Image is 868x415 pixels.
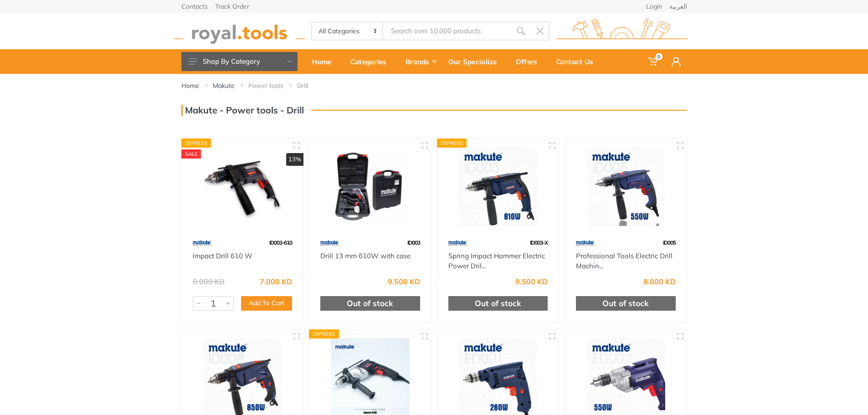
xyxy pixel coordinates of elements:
[174,19,305,44] img: royal.tools Logo
[576,251,673,271] a: Professional Tools Electric Drill Machin...
[550,52,606,71] div: Contact Us
[181,81,687,90] nav: breadcrumb
[269,239,292,246] span: ID003-610
[448,235,467,251] img: 59.webp
[312,22,384,40] select: Category
[286,153,303,166] div: 13%
[515,278,548,285] div: 9.500 KD
[320,235,339,251] img: 59.webp
[306,49,344,74] a: Home
[193,235,212,251] img: 59.webp
[509,52,550,71] div: Offers
[181,105,304,116] h3: Makute - Power tools - Drill
[448,296,548,311] div: Out of stock
[190,147,295,226] img: Royal Tools - Impact Drill 610 W
[655,53,663,60] span: 0
[213,81,235,90] a: Makute
[344,52,399,71] div: Categories
[181,3,208,10] a: Contacts
[663,239,676,246] span: ID005
[241,296,292,311] button: Add To Cart
[643,278,676,285] div: 8.000 KD
[550,49,606,74] a: Contact Us
[407,239,420,246] span: ID003
[181,52,298,71] button: Shop By Category
[556,19,687,44] img: royal.tools Logo
[344,49,399,74] a: Categories
[181,138,211,148] div: Express
[248,81,283,90] a: Power tools
[260,278,292,285] div: 7.000 KD
[297,81,322,90] li: Drill
[193,251,252,260] a: Impact Drill 610 W
[437,138,467,148] div: Express
[383,21,511,41] input: Site search
[530,239,548,246] span: ID003-X
[320,251,411,260] a: Drill 13 mm 610W with case
[669,3,687,10] a: العربية
[448,251,545,271] a: Spring Impact Hammer Electric Power Dril...
[181,81,199,90] a: Home
[215,3,249,10] a: Track Order
[318,147,423,226] img: Royal Tools - Drill 13 mm 610W with case
[576,296,676,311] div: Out of stock
[193,278,225,285] div: 8.000 KD
[442,52,509,71] div: Our Specialize
[306,52,344,71] div: Home
[573,147,678,226] img: Royal Tools - Professional Tools Electric Drill Machine 550W 13MM
[646,3,662,10] a: Login
[446,147,551,226] img: Royal Tools - Spring Impact Hammer Electric Power Drill 810 W
[642,49,665,74] a: 0
[509,49,550,74] a: Offers
[442,49,509,74] a: Our Specialize
[309,329,339,338] div: Express
[576,235,595,251] img: 59.webp
[388,278,420,285] div: 9.500 KD
[181,149,201,159] div: SALE
[399,52,442,71] div: Brands
[320,296,420,311] div: Out of stock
